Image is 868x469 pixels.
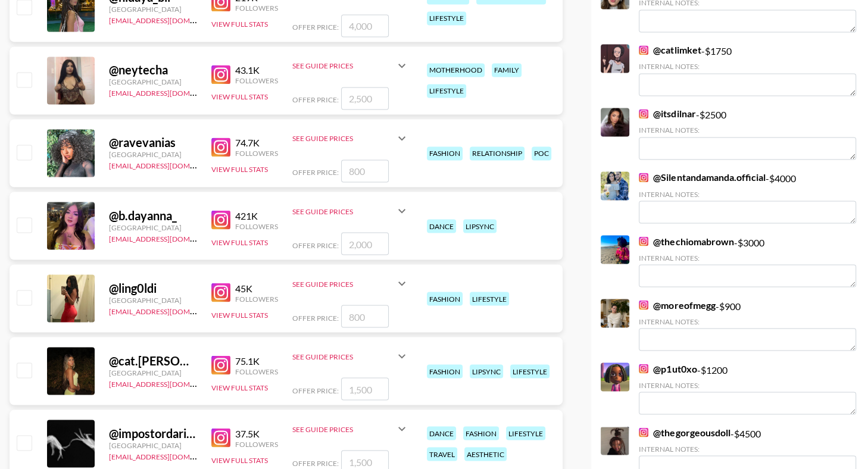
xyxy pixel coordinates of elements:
[639,299,856,351] div: - $ 900
[639,126,856,135] div: Internal Notes:
[211,165,268,174] button: View Full Stats
[235,76,278,85] div: Followers
[109,377,229,388] a: [EMAIL_ADDRESS][DOMAIN_NAME]
[211,20,268,29] button: View Full Stats
[492,63,522,77] div: family
[639,426,730,438] a: @thegorgeousdoll
[109,280,197,295] div: @ ling0ldi
[109,368,197,377] div: [GEOGRAPHIC_DATA]
[639,189,856,198] div: Internal Notes:
[292,124,409,152] div: See Guide Prices
[292,458,339,467] span: Offer Price:
[427,426,456,440] div: dance
[427,219,456,233] div: dance
[292,342,409,370] div: See Guide Prices
[292,414,409,443] div: See Guide Prices
[639,45,648,55] img: Instagram
[235,367,278,376] div: Followers
[109,14,229,25] a: [EMAIL_ADDRESS][DOMAIN_NAME]
[292,313,339,322] span: Offer Price:
[341,305,389,327] input: 800
[211,383,268,392] button: View Full Stats
[292,23,339,32] span: Offer Price:
[292,207,395,215] div: See Guide Prices
[639,317,856,326] div: Internal Notes:
[292,196,409,225] div: See Guide Prices
[464,447,507,461] div: aesthetic
[427,63,485,77] div: motherhood
[427,292,463,305] div: fashion
[109,440,197,449] div: [GEOGRAPHIC_DATA]
[639,173,648,182] img: Instagram
[109,232,229,243] a: [EMAIL_ADDRESS][DOMAIN_NAME]
[341,160,389,182] input: 800
[639,362,856,414] div: - $ 1200
[292,51,409,80] div: See Guide Prices
[211,237,268,246] button: View Full Stats
[292,424,395,433] div: See Guide Prices
[427,11,466,25] div: lifestyle
[341,14,389,37] input: 4,000
[427,447,457,461] div: travel
[109,150,197,159] div: [GEOGRAPHIC_DATA]
[109,295,197,304] div: [GEOGRAPHIC_DATA]
[109,223,197,232] div: [GEOGRAPHIC_DATA]
[235,355,278,367] div: 75.1K
[235,137,278,149] div: 74.7K
[292,61,395,70] div: See Guide Prices
[639,380,856,389] div: Internal Notes:
[427,364,463,378] div: fashion
[109,426,197,440] div: @ impostordarina
[639,236,648,246] img: Instagram
[506,426,545,440] div: lifestyle
[639,108,856,160] div: - $ 2500
[639,44,856,96] div: - $ 1750
[211,310,268,319] button: View Full Stats
[211,137,230,157] img: Instagram
[341,87,389,110] input: 2,500
[235,294,278,303] div: Followers
[109,77,197,86] div: [GEOGRAPHIC_DATA]
[235,439,278,448] div: Followers
[109,5,197,14] div: [GEOGRAPHIC_DATA]
[109,159,229,170] a: [EMAIL_ADDRESS][DOMAIN_NAME]
[341,377,389,400] input: 1,500
[341,232,389,255] input: 2,000
[463,219,497,233] div: lipsync
[211,210,230,229] img: Instagram
[109,449,229,461] a: [EMAIL_ADDRESS][DOMAIN_NAME]
[639,44,701,56] a: @catlimket
[211,92,268,101] button: View Full Stats
[109,62,197,77] div: @ neytecha
[235,221,278,230] div: Followers
[639,444,856,453] div: Internal Notes:
[427,146,463,160] div: fashion
[211,355,230,374] img: Instagram
[235,427,278,439] div: 37.5K
[211,65,230,84] img: Instagram
[639,427,648,437] img: Instagram
[510,364,549,378] div: lifestyle
[292,95,339,104] span: Offer Price:
[532,146,551,160] div: poc
[639,253,856,262] div: Internal Notes:
[639,171,856,223] div: - $ 4000
[292,269,409,298] div: See Guide Prices
[639,299,715,311] a: @moreofmegg
[639,364,648,373] img: Instagram
[292,386,339,395] span: Offer Price:
[639,235,856,287] div: - $ 3000
[235,4,278,12] div: Followers
[292,240,339,249] span: Offer Price:
[211,283,230,302] img: Instagram
[211,455,268,464] button: View Full Stats
[109,86,229,98] a: [EMAIL_ADDRESS][DOMAIN_NAME]
[427,84,466,98] div: lifestyle
[292,134,395,143] div: See Guide Prices
[109,208,197,223] div: @ b.dayanna_
[639,62,856,71] div: Internal Notes:
[470,364,503,378] div: lipsync
[292,352,395,361] div: See Guide Prices
[109,135,197,150] div: @ ravevanias
[235,282,278,294] div: 45K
